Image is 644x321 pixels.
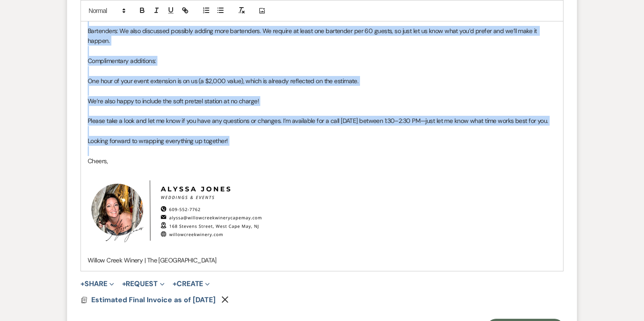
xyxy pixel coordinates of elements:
span: + [80,280,85,287]
p: Bartenders: We also discussed possibly adding more bartenders. We require at least one bartender ... [88,26,556,46]
p: Please take a look and let me know if you have any questions or changes. I’m available for a call... [88,116,556,126]
button: Create [173,280,210,287]
p: One hour of your event extension is on us (a $2,000 value), which is already reflected on the est... [88,76,556,86]
p: Complimentary additions: [88,56,556,66]
p: Willow Creek Winery | The [GEOGRAPHIC_DATA] [88,255,556,265]
span: + [122,280,126,287]
button: Request [122,280,165,287]
p: Cheers, [88,156,556,166]
span: + [173,280,177,287]
span: Estimated Final Invoice as of [DATE] [91,295,216,304]
button: Share [80,280,114,287]
p: Looking forward to wrapping everything up together! [88,136,556,146]
button: Estimated Final Invoice as of [DATE] [91,295,218,305]
p: We’re also happy to include the soft pretzel station at no charge! [88,96,556,106]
